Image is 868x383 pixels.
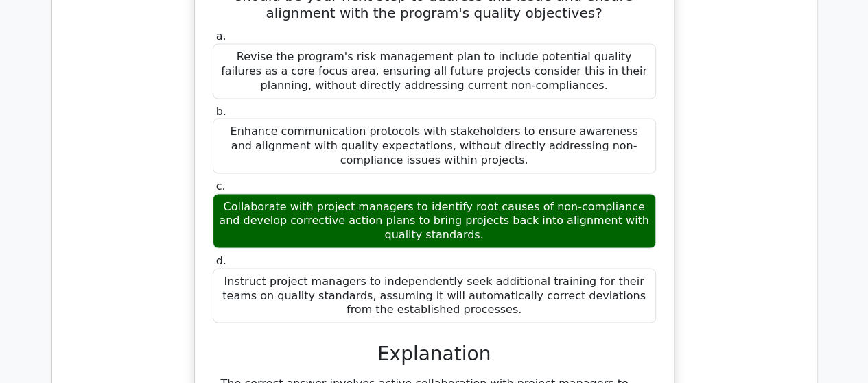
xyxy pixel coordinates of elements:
[216,179,226,192] span: c.
[216,29,226,42] span: a.
[213,118,656,173] div: Enhance communication protocols with stakeholders to ensure awareness and alignment with quality ...
[213,193,656,248] div: Collaborate with project managers to identify root causes of non-compliance and develop correctiv...
[213,268,656,323] div: Instruct project managers to independently seek additional training for their teams on quality st...
[216,254,226,267] span: d.
[213,43,656,98] div: Revise the program's risk management plan to include potential quality failures as a core focus a...
[216,104,226,117] span: b.
[221,342,648,365] h3: Explanation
